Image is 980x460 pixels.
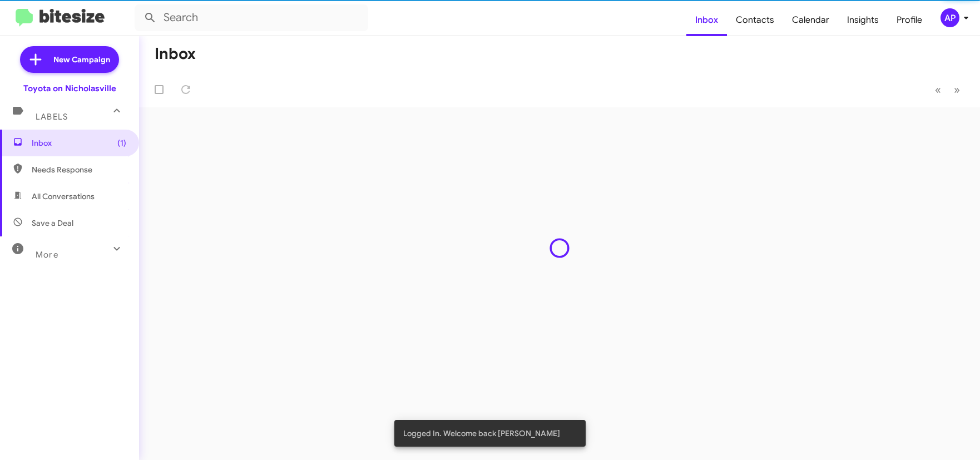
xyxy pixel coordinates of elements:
button: Previous [928,78,948,101]
span: Save a Deal [32,217,73,229]
span: Needs Response [32,164,126,175]
div: AP [941,8,959,27]
a: Inbox [686,4,727,36]
a: Profile [888,4,931,36]
input: Search [135,4,368,31]
a: New Campaign [20,46,119,73]
a: Contacts [727,4,783,36]
h1: Inbox [155,45,196,63]
button: AP [931,8,968,27]
span: New Campaign [53,54,110,65]
span: (1) [117,137,126,149]
span: More [36,250,58,260]
span: » [954,83,960,97]
div: Toyota on Nicholasville [23,83,116,94]
span: Labels [36,112,68,122]
a: Insights [838,4,888,36]
span: « [935,83,941,97]
a: Calendar [783,4,838,36]
span: Logged In. Welcome back [PERSON_NAME] [403,428,560,439]
button: Next [947,78,967,101]
nav: Page navigation example [929,78,967,101]
span: All Conversations [32,191,95,202]
span: Inbox [32,137,126,149]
